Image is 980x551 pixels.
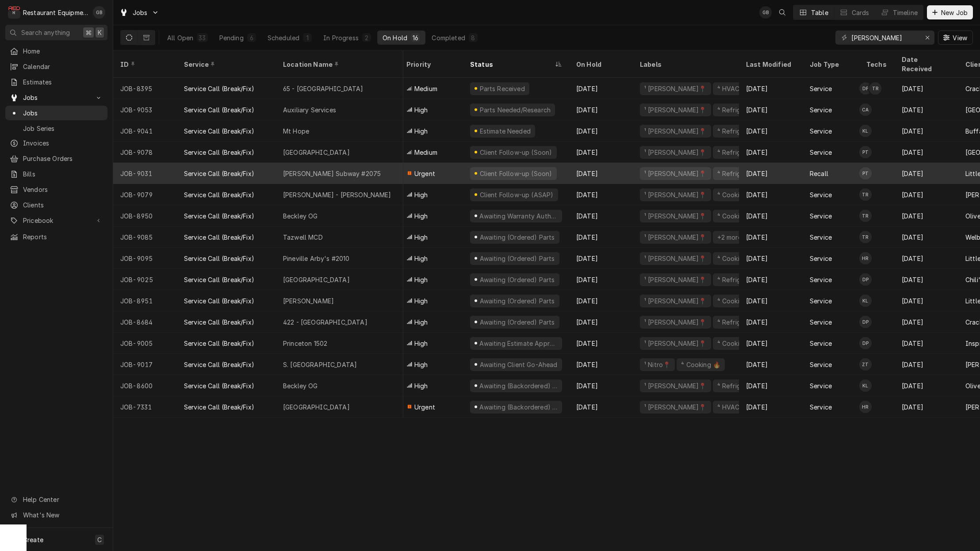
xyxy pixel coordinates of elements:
span: High [414,126,428,136]
div: DP [859,337,872,349]
div: Service [810,296,832,306]
div: Service [810,126,832,136]
div: ¹ [PERSON_NAME]📍 [643,148,708,157]
div: 16 [413,33,418,42]
span: Job Series [23,124,103,133]
div: Beckley OG [283,211,318,221]
div: Cards [852,8,869,17]
div: Zack Tussey's Avatar [859,358,872,371]
div: [DATE] [895,163,958,184]
div: ¹ [PERSON_NAME]📍 [643,275,708,284]
div: Pending [219,33,244,42]
div: S. [GEOGRAPHIC_DATA] [283,360,357,369]
div: [DATE] [739,333,803,354]
div: JOB-9017 [113,354,177,375]
div: [DATE] [739,290,803,311]
div: Service [810,254,832,263]
div: Service Call (Break/Fix) [184,211,254,221]
div: [DATE] [569,290,633,311]
div: [DATE] [569,99,633,120]
a: Calendar [5,59,107,74]
div: KL [859,295,872,307]
div: In Progress [323,33,359,42]
div: [DATE] [895,290,958,311]
div: HR [859,401,872,413]
div: Location Name [283,60,394,69]
div: [DATE] [895,205,958,226]
span: Home [23,46,103,56]
div: JOB-7331 [113,396,177,417]
div: [DATE] [569,120,633,142]
div: ¹ [PERSON_NAME]📍 [643,190,708,199]
div: Service [810,275,832,284]
div: Kaleb Lewis's Avatar [859,125,872,137]
div: Awaiting (Ordered) Parts [479,296,555,306]
span: Jobs [23,93,90,102]
div: [DATE] [895,333,958,354]
div: ⁴ Refrigeration ❄️ [716,105,773,115]
div: JOB-9005 [113,333,177,354]
div: Client Follow-up (ASAP) [479,190,554,199]
a: Go to Help Center [5,492,107,507]
div: Last Modified [746,60,794,69]
div: ⁴ HVAC 🌡️ [716,402,750,412]
div: Awaiting Warranty Authorization [479,211,559,221]
div: Service Call (Break/Fix) [184,84,254,93]
span: New Job [939,8,969,17]
div: ¹ [PERSON_NAME]📍 [643,169,708,178]
div: Parts Needed/Research [479,105,551,115]
div: [DATE] [739,120,803,142]
span: High [414,190,428,199]
div: TR [859,188,872,201]
div: Service Call (Break/Fix) [184,148,254,157]
div: On Hold [576,60,624,69]
div: Service Call (Break/Fix) [184,381,254,390]
div: 422 - [GEOGRAPHIC_DATA] [283,318,367,327]
div: Service Call (Break/Fix) [184,318,254,327]
span: High [414,105,428,115]
div: CA [859,103,872,116]
div: Chuck Almond's Avatar [859,103,872,116]
div: Service [810,84,832,93]
div: ⁴ Cooking 🔥 [716,339,758,348]
div: Service [810,190,832,199]
span: High [414,339,428,348]
div: JOB-9041 [113,120,177,142]
a: Vendors [5,182,107,197]
div: [DATE] [569,396,633,417]
div: Gary Beaver's Avatar [93,6,105,19]
span: High [414,254,428,263]
div: ¹ [PERSON_NAME]📍 [643,296,708,306]
div: ¹ [PERSON_NAME]📍 [643,211,708,221]
div: Mt Hope [283,126,309,136]
div: Beckley OG [283,381,318,390]
div: 6 [249,33,254,42]
div: [DATE] [569,142,633,163]
div: JOB-9079 [113,184,177,205]
div: Restaurant Equipment Diagnostics [23,8,88,17]
div: Parts Received [479,84,526,93]
div: [DATE] [569,78,633,99]
div: ⁴ Refrigeration ❄️ [716,381,773,390]
span: Estimates [23,77,103,87]
div: ⁴ Cooking 🔥 [680,360,721,369]
div: Thomas Ross's Avatar [859,210,872,222]
div: Service Call (Break/Fix) [184,402,254,412]
div: KL [859,125,872,137]
div: Kaleb Lewis's Avatar [859,379,872,392]
div: [DATE] [895,396,958,417]
div: Donovan Pruitt's Avatar [859,82,872,95]
div: ID [120,60,168,69]
div: JOB-9025 [113,269,177,290]
div: Timeline [893,8,918,17]
div: DP [859,316,872,328]
div: TR [859,231,872,243]
div: Service Call (Break/Fix) [184,275,254,284]
div: [DATE] [895,78,958,99]
div: PT [859,167,872,180]
div: [DATE] [895,375,958,396]
div: JOB-9053 [113,99,177,120]
div: [DATE] [739,269,803,290]
div: Restaurant Equipment Diagnostics's Avatar [8,6,20,19]
span: Vendors [23,185,103,194]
